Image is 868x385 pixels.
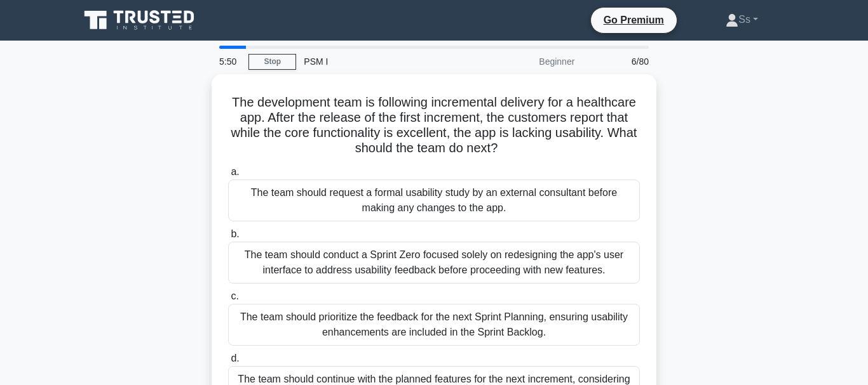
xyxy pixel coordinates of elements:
span: c. [231,290,238,301]
div: Beginner [471,49,582,74]
div: 6/80 [582,49,656,74]
span: b. [231,228,239,239]
div: The team should request a formal usability study by an external consultant before making any chan... [228,179,640,221]
h5: The development team is following incremental delivery for a healthcare app. After the release of... [227,95,641,157]
a: Go Premium [596,12,672,28]
div: PSM I [296,49,471,74]
div: The team should prioritize the feedback for the next Sprint Planning, ensuring usability enhancem... [228,304,640,346]
a: Ss [695,7,789,32]
a: Stop [248,54,296,70]
span: d. [231,353,239,363]
div: The team should conduct a Sprint Zero focused solely on redesigning the app's user interface to a... [228,242,640,284]
span: a. [231,166,239,177]
div: 5:50 [212,49,248,74]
